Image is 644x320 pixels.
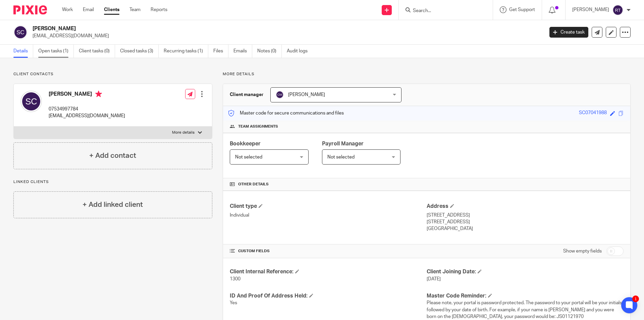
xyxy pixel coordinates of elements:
[13,179,212,185] p: Linked clients
[33,25,438,32] h2: [PERSON_NAME]
[238,124,278,129] span: Team assignments
[427,292,624,300] h4: Master Code Reminder:
[632,295,639,302] div: 1
[164,45,208,58] a: Recurring tasks (1)
[228,110,344,117] p: Master code for secure communications and files
[33,33,539,39] p: [EMAIL_ADDRESS][DOMAIN_NAME]
[327,155,355,159] span: Not selected
[235,155,262,159] span: Not selected
[427,301,622,319] span: Please note, your portal is password protected. The password to your portal will be your initials...
[13,45,33,58] a: Details
[49,106,125,112] p: 07534997784
[172,130,195,135] p: More details
[230,268,427,275] h4: Client Internal Reference:
[49,112,125,119] p: [EMAIL_ADDRESS][DOMAIN_NAME]
[549,27,588,38] a: Create task
[230,203,427,210] h4: Client type
[412,8,473,14] input: Search
[79,45,115,58] a: Client tasks (0)
[288,92,325,97] span: [PERSON_NAME]
[95,91,102,97] i: Primary
[427,203,624,210] h4: Address
[612,5,623,15] img: svg%3E
[38,45,74,58] a: Open tasks (1)
[287,45,313,58] a: Audit logs
[238,182,269,187] span: Other details
[233,45,252,58] a: Emails
[230,292,427,300] h4: ID And Proof Of Address Held:
[230,91,264,98] h3: Client manager
[213,45,228,58] a: Files
[62,6,73,13] a: Work
[13,25,28,39] img: svg%3E
[563,248,602,255] label: Show empty fields
[572,6,609,13] p: [PERSON_NAME]
[20,91,42,112] img: svg%3E
[223,72,631,77] p: More details
[427,225,624,232] p: [GEOGRAPHIC_DATA]
[120,45,159,58] a: Closed tasks (3)
[13,72,212,77] p: Client contacts
[427,277,441,281] span: [DATE]
[83,6,94,13] a: Email
[89,150,136,161] h4: + Add contact
[151,6,167,13] a: Reports
[427,219,624,225] p: [STREET_ADDRESS]
[129,6,141,13] a: Team
[257,45,282,58] a: Notes (0)
[230,212,427,219] p: Individual
[230,141,261,146] span: Bookkeeper
[230,301,237,305] span: Yes
[13,5,47,14] img: Pixie
[427,212,624,219] p: [STREET_ADDRESS]
[509,7,535,12] span: Get Support
[104,6,119,13] a: Clients
[427,268,624,275] h4: Client Joining Date:
[579,109,607,117] div: SC07041988
[230,277,240,281] span: 1300
[230,248,427,254] h4: CUSTOM FIELDS
[322,141,364,146] span: Payroll Manager
[276,91,284,99] img: svg%3E
[49,91,125,99] h4: [PERSON_NAME]
[83,199,143,210] h4: + Add linked client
